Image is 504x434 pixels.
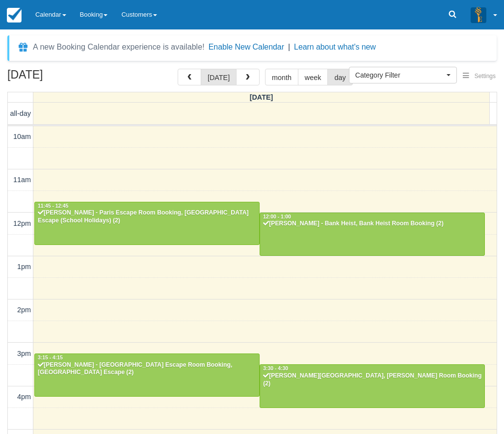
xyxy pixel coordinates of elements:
div: A new Booking Calendar experience is available! [33,41,205,53]
span: 3:30 - 4:30 [263,366,288,371]
img: checkfront-main-nav-mini-logo.png [7,8,22,23]
span: Settings [475,73,496,80]
a: 12:00 - 1:00[PERSON_NAME] - Bank Heist, Bank Heist Room Booking (2) [260,213,485,256]
button: week [298,69,328,85]
div: [PERSON_NAME] - [GEOGRAPHIC_DATA] Escape Room Booking, [GEOGRAPHIC_DATA] Escape (2) [37,361,257,377]
a: 11:45 - 12:45[PERSON_NAME] - Paris Escape Room Booking, [GEOGRAPHIC_DATA] Escape (School Holidays... [34,202,260,245]
span: 10am [13,133,31,140]
span: 1pm [17,263,31,271]
button: Settings [457,69,502,83]
h2: [DATE] [7,69,132,87]
a: Learn about what's new [294,43,376,51]
span: [DATE] [250,93,273,101]
img: A3 [471,7,486,23]
a: 3:15 - 4:15[PERSON_NAME] - [GEOGRAPHIC_DATA] Escape Room Booking, [GEOGRAPHIC_DATA] Escape (2) [34,353,260,397]
div: [PERSON_NAME][GEOGRAPHIC_DATA], [PERSON_NAME] Room Booking (2) [263,372,482,388]
button: Enable New Calendar [209,42,284,52]
span: 4pm [17,393,31,401]
span: Category Filter [355,70,444,80]
span: 12pm [13,219,31,227]
a: 3:30 - 4:30[PERSON_NAME][GEOGRAPHIC_DATA], [PERSON_NAME] Room Booking (2) [260,364,485,407]
button: day [327,69,352,85]
span: | [288,43,290,51]
button: [DATE] [201,69,237,85]
span: all-day [10,109,31,117]
span: 3pm [17,350,31,357]
span: 11:45 - 12:45 [38,203,68,209]
button: Category Filter [349,67,457,83]
button: month [265,69,298,85]
div: [PERSON_NAME] - Bank Heist, Bank Heist Room Booking (2) [263,220,482,228]
span: 11am [13,176,31,184]
span: 12:00 - 1:00 [263,214,291,219]
span: 3:15 - 4:15 [38,355,63,360]
div: [PERSON_NAME] - Paris Escape Room Booking, [GEOGRAPHIC_DATA] Escape (School Holidays) (2) [37,209,257,225]
span: 2pm [17,306,31,314]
